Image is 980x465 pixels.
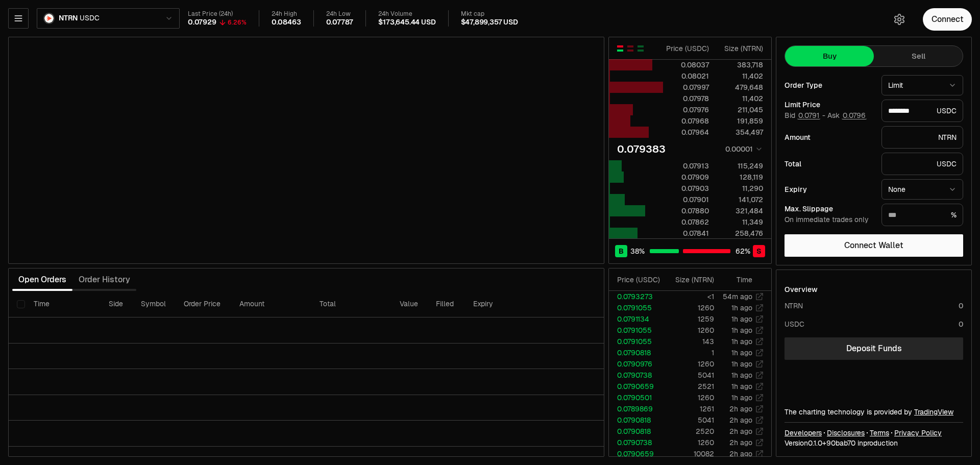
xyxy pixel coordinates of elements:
[626,44,634,53] button: Show Sell Orders Only
[465,291,537,317] th: Expiry
[785,134,873,141] div: Amount
[756,246,762,256] span: S
[664,105,709,115] div: 0.07976
[228,18,247,27] div: 6.26%
[881,179,963,200] button: None
[785,319,804,329] div: USDC
[609,347,664,358] td: 0.0790818
[664,325,715,336] td: 1260
[718,93,763,104] div: 11,402
[718,82,763,92] div: 479,648
[731,303,752,312] time: 1h ago
[101,291,133,317] th: Side
[785,337,963,360] a: Deposit Funds
[785,428,822,438] a: Developers
[664,403,715,414] td: 1261
[311,291,391,317] th: Total
[718,71,763,81] div: 11,402
[959,301,963,311] div: 0
[797,111,820,119] button: 0.0791
[664,116,709,126] div: 0.07968
[718,217,763,227] div: 11,349
[664,183,709,193] div: 0.07903
[785,101,873,108] div: Limit Price
[609,302,664,313] td: 0.0791055
[80,14,99,23] span: USDC
[718,116,763,126] div: 191,859
[391,291,428,317] th: Value
[664,336,715,347] td: 143
[664,313,715,325] td: 1259
[664,206,709,216] div: 0.07880
[326,10,354,18] div: 24h Low
[718,127,763,137] div: 354,497
[59,14,78,23] span: NTRN
[785,111,825,120] span: Bid -
[664,43,709,54] div: Price ( USDC )
[785,234,963,257] button: Connect Wallet
[378,10,435,18] div: 24h Volume
[718,161,763,171] div: 115,249
[664,448,715,459] td: 10082
[785,215,873,225] div: On immediate trades only
[894,428,942,438] a: Privacy Policy
[729,415,752,425] time: 2h ago
[609,403,664,414] td: 0.0789869
[842,111,867,119] button: 0.0796
[881,126,963,149] div: NTRN
[609,325,664,336] td: 0.0791055
[664,60,709,70] div: 0.08037
[188,10,247,18] div: Last Price (24h)
[664,381,715,392] td: 2521
[729,438,752,447] time: 2h ago
[664,347,715,358] td: 1
[272,10,301,18] div: 24h High
[729,404,752,413] time: 2h ago
[630,246,645,256] span: 38 %
[729,449,752,458] time: 2h ago
[718,194,763,205] div: 141,072
[723,275,752,285] div: Time
[616,44,624,53] button: Show Buy and Sell Orders
[827,111,867,120] span: Ask
[722,143,763,155] button: 0.00001
[428,291,465,317] th: Filled
[881,75,963,95] button: Limit
[718,60,763,70] div: 383,718
[664,228,709,238] div: 0.07841
[636,44,645,53] button: Show Buy Orders Only
[609,358,664,370] td: 0.0790976
[664,302,715,313] td: 1260
[870,428,889,438] a: Terms
[664,358,715,370] td: 1260
[785,46,874,66] button: Buy
[12,270,72,290] button: Open Orders
[664,127,709,137] div: 0.07964
[718,172,763,182] div: 128,119
[9,37,604,263] iframe: Financial Chart
[785,160,873,167] div: Total
[664,370,715,381] td: 5041
[664,93,709,104] div: 0.07978
[664,161,709,171] div: 0.07913
[731,359,752,369] time: 1h ago
[731,314,752,324] time: 1h ago
[785,205,873,212] div: Max. Slippage
[731,393,752,402] time: 1h ago
[914,407,953,417] a: TradingView
[609,381,664,392] td: 0.0790659
[619,246,624,256] span: B
[785,301,803,311] div: NTRN
[664,71,709,81] div: 0.08021
[718,43,763,54] div: Size ( NTRN )
[881,100,963,122] div: USDC
[72,270,136,290] button: Order History
[188,18,216,27] div: 0.07929
[718,228,763,238] div: 258,476
[26,291,100,317] th: Time
[17,300,25,308] button: Select all
[729,427,752,436] time: 2h ago
[827,428,865,438] a: Disclosures
[785,284,818,295] div: Overview
[731,348,752,357] time: 1h ago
